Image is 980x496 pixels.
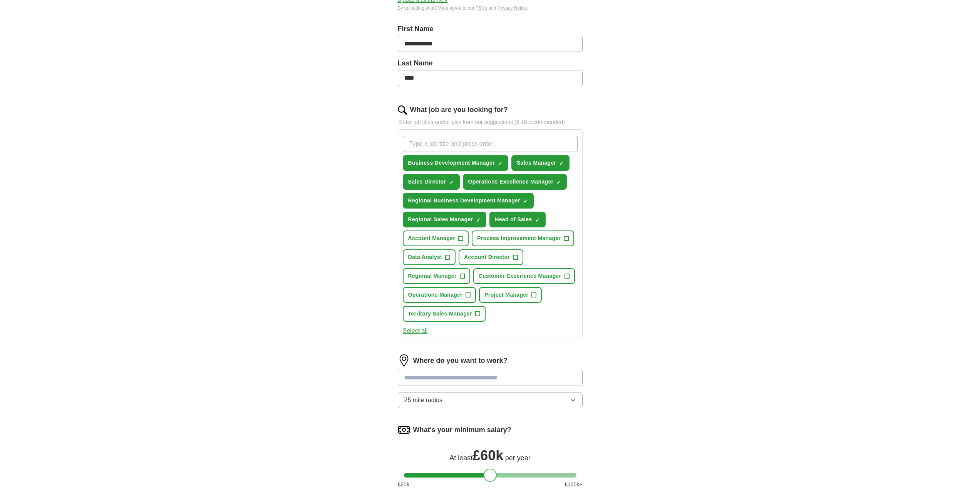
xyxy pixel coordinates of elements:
div: By uploading your CV you agree to our and . [398,5,583,12]
button: Sales Manager✓ [511,155,570,171]
a: T&Cs [476,5,487,11]
span: At least [449,454,472,462]
span: ✓ [523,198,528,204]
button: Business Development Manager✓ [403,155,508,171]
label: Last Name [398,58,583,68]
button: Data Analyst [403,249,456,265]
button: Operations Manager [403,287,476,303]
span: £ 20 k [398,481,409,489]
span: 25 mile radius [404,396,443,405]
span: Customer Experience Manager [479,272,561,280]
span: Business Development Manager [408,159,495,167]
img: search.png [398,105,407,115]
span: £ 100 k+ [565,481,582,489]
button: Regional Business Development Manager✓ [403,193,534,209]
span: Account Manager [408,234,456,242]
span: Sales Manager [517,159,556,167]
button: Account Manager [403,230,469,246]
span: ✓ [498,160,503,167]
span: Operations Excellence Manager [468,178,554,186]
span: Regional Sales Manager [408,215,473,224]
button: Customer Experience Manager [473,268,575,284]
a: Privacy Notice [498,5,527,11]
button: Process Improvement Manager [472,230,574,246]
label: First Name [398,24,583,34]
span: ✓ [535,217,540,223]
span: ✓ [449,179,454,185]
span: per year [505,454,531,462]
span: ✓ [559,160,564,167]
span: Head of Sales [495,215,532,224]
span: £ 60k [472,448,503,463]
button: Head of Sales✓ [489,212,545,227]
button: Operations Excellence Manager✓ [463,174,567,190]
span: ✓ [476,217,481,223]
span: Account Director [464,253,510,261]
button: Regional Manager [403,268,470,284]
span: Process Improvement Manager [477,234,561,242]
button: Territory Sales Manager [403,306,486,322]
button: Project Manager [479,287,542,303]
span: Sales Director [408,178,446,186]
span: Data Analyst [408,253,442,261]
span: Regional Business Development Manager [408,197,520,205]
p: Enter job titles and/or pick from our suggestions (6-10 recommended) [398,118,583,126]
label: What job are you looking for? [410,105,508,115]
span: Regional Manager [408,272,457,280]
span: Territory Sales Manager [408,310,472,318]
button: 25 mile radius [398,392,583,408]
span: ✓ [556,179,561,185]
img: location.png [398,354,410,367]
button: Select all [403,326,428,336]
input: Type a job title and press enter [403,136,578,152]
button: Sales Director✓ [403,174,460,190]
label: What's your minimum salary? [413,425,511,435]
label: Where do you want to work? [413,356,508,366]
button: Account Director [459,249,523,265]
button: Regional Sales Manager✓ [403,212,487,227]
span: Operations Manager [408,291,463,299]
span: Project Manager [484,291,528,299]
img: salary.png [398,424,410,436]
